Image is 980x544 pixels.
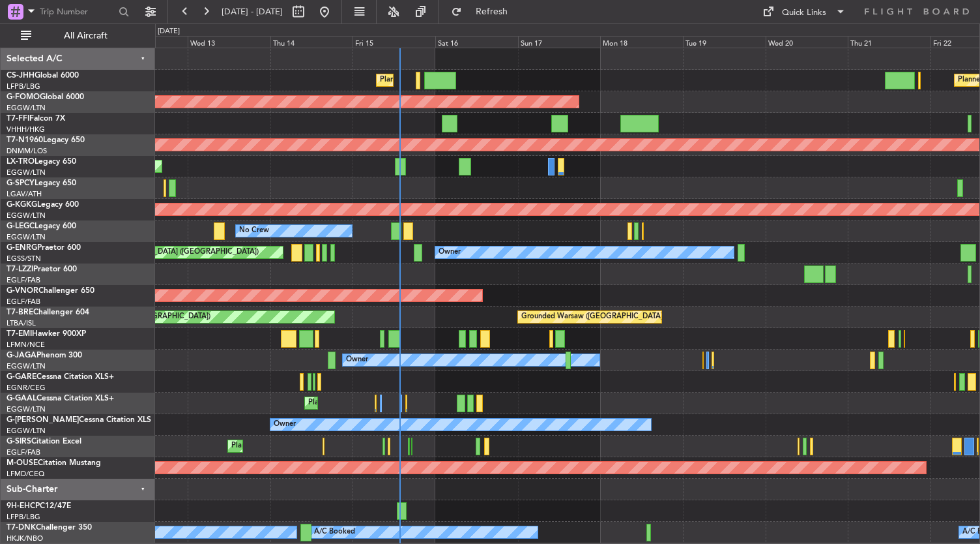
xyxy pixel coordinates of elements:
[600,36,683,48] div: Mon 18
[782,7,826,20] div: Quick Links
[7,168,46,177] a: EGGW/LTN
[7,438,31,446] span: G-SIRS
[40,2,115,22] input: Trip Number
[222,6,283,18] span: [DATE] - [DATE]
[7,395,36,402] span: G-GAAL
[7,416,151,424] a: G-[PERSON_NAME]Cessna Citation XLS
[7,115,29,123] span: T7-FFI
[353,36,435,48] div: Fri 15
[7,330,86,338] a: T7-EMIHawker 900XP
[7,512,40,522] a: LFPB/LBG
[7,416,79,424] span: G-[PERSON_NAME]
[7,459,38,467] span: M-OUSE
[7,502,71,510] a: 9H-EHCPC12/47E
[7,459,101,467] a: M-OUSECitation Mustang
[308,393,356,413] div: Planned Maint
[7,309,33,316] span: T7-BRE
[7,373,36,381] span: G-GARE
[7,395,114,402] a: G-GAALCessna Citation XLS+
[7,330,32,338] span: T7-EMI
[7,297,40,307] a: EGLF/FAB
[439,243,461,262] div: Owner
[7,125,45,134] a: VHHH/HKG
[239,221,269,241] div: No Crew
[53,243,259,262] div: Planned Maint [GEOGRAPHIC_DATA] ([GEOGRAPHIC_DATA])
[14,25,141,46] button: All Aircraft
[7,373,114,381] a: G-GARECessna Citation XLS+
[7,82,40,91] a: LFPB/LBG
[7,179,76,187] a: G-SPCYLegacy 650
[7,404,46,414] a: EGGW/LTN
[756,1,852,22] button: Quick Links
[7,201,79,209] a: G-KGKGLegacy 600
[683,36,766,48] div: Tue 19
[435,36,518,48] div: Sat 16
[7,189,42,199] a: LGAV/ATH
[158,26,180,37] div: [DATE]
[7,502,35,510] span: 9H-EHC
[7,469,44,479] a: LFMD/CEQ
[465,7,519,16] span: Refresh
[380,70,585,90] div: Planned Maint [GEOGRAPHIC_DATA] ([GEOGRAPHIC_DATA])
[7,136,43,144] span: T7-N1960
[270,36,353,48] div: Thu 14
[445,1,523,22] button: Refresh
[766,36,848,48] div: Wed 20
[7,115,65,123] a: T7-FFIFalcon 7X
[7,275,40,285] a: EGLF/FAB
[7,72,79,80] a: CS-JHHGlobal 6000
[7,158,35,166] span: LX-TRO
[7,254,41,264] a: EGSS/STN
[7,287,94,295] a: G-VNORChallenger 650
[7,158,76,166] a: LX-TROLegacy 650
[7,447,40,457] a: EGLF/FAB
[346,350,368,370] div: Owner
[7,361,46,371] a: EGGW/LTN
[7,352,82,359] a: G-JAGAPhenom 300
[7,438,81,446] a: G-SIRSCitation Excel
[7,352,36,359] span: G-JAGA
[274,415,296,434] div: Owner
[7,265,77,273] a: T7-LZZIPraetor 600
[7,426,46,436] a: EGGW/LTN
[7,222,35,230] span: G-LEGC
[7,318,36,328] a: LTBA/ISL
[7,136,85,144] a: T7-N1960Legacy 650
[7,244,37,252] span: G-ENRG
[231,436,437,456] div: Planned Maint [GEOGRAPHIC_DATA] ([GEOGRAPHIC_DATA])
[7,340,45,350] a: LFMN/NCE
[7,287,38,295] span: G-VNOR
[7,524,36,532] span: T7-DNK
[7,222,76,230] a: G-LEGCLegacy 600
[7,534,43,543] a: HKJK/NBO
[7,383,46,393] a: EGNR/CEG
[518,36,601,48] div: Sun 17
[7,211,46,220] a: EGGW/LTN
[7,179,35,187] span: G-SPCY
[188,36,270,48] div: Wed 13
[7,93,84,101] a: G-FOMOGlobal 6000
[7,72,35,80] span: CS-JHH
[34,31,137,40] span: All Aircraft
[848,36,930,48] div: Thu 21
[7,265,33,273] span: T7-LZZI
[7,201,37,209] span: G-KGKG
[521,307,665,327] div: Grounded Warsaw ([GEOGRAPHIC_DATA])
[7,309,89,316] a: T7-BREChallenger 604
[7,146,47,156] a: DNMM/LOS
[7,244,81,252] a: G-ENRGPraetor 600
[7,93,40,101] span: G-FOMO
[7,232,46,242] a: EGGW/LTN
[7,524,92,532] a: T7-DNKChallenger 350
[7,103,46,113] a: EGGW/LTN
[314,522,355,542] div: A/C Booked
